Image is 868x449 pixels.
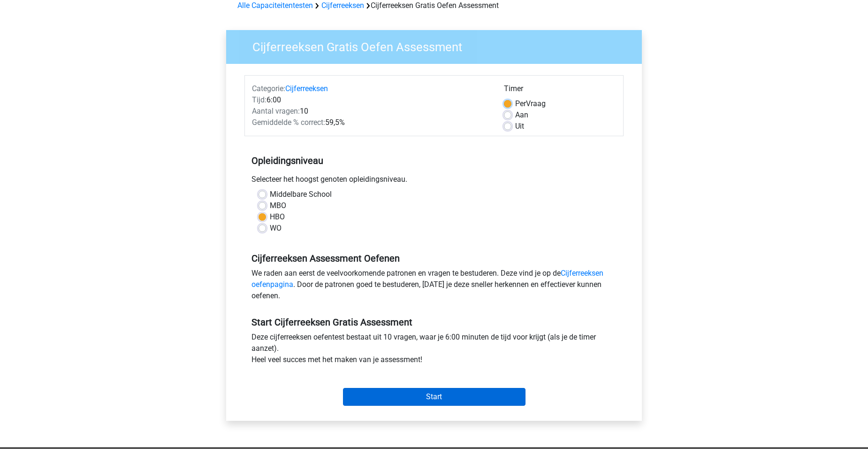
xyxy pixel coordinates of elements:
[504,83,616,98] div: Timer
[245,94,497,106] div: 6:00
[245,117,497,128] div: 59,5%
[251,253,617,264] h5: Cijferreeksen Assessment Oefenen
[515,98,546,109] label: Vraag
[252,95,266,104] span: Tijd:
[241,36,635,54] h3: Cijferreeksen Gratis Oefen Assessment
[515,109,528,121] label: Aan
[285,84,328,93] a: Cijferreeksen
[515,121,524,132] label: Uit
[270,223,282,234] label: WO
[321,1,364,10] a: Cijferreeksen
[245,106,497,117] div: 10
[343,388,525,406] input: Start
[244,332,624,369] div: Deze cijferreeksen oefentest bestaat uit 10 vragen, waar je 6:00 minuten de tijd voor krijgt (als...
[244,268,624,305] div: We raden aan eerst de veelvoorkomende patronen en vragen te bestuderen. Deze vind je op de . Door...
[515,99,526,108] span: Per
[270,200,286,211] label: MBO
[270,189,332,200] label: Middelbare School
[252,84,285,93] span: Categorie:
[237,1,313,10] a: Alle Capaciteitentesten
[270,211,285,223] label: HBO
[251,317,617,328] h5: Start Cijferreeksen Gratis Assessment
[244,174,624,189] div: Selecteer het hoogst genoten opleidingsniveau.
[252,118,325,127] span: Gemiddelde % correct:
[251,151,617,170] h5: Opleidingsniveau
[252,107,300,116] span: Aantal vragen:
